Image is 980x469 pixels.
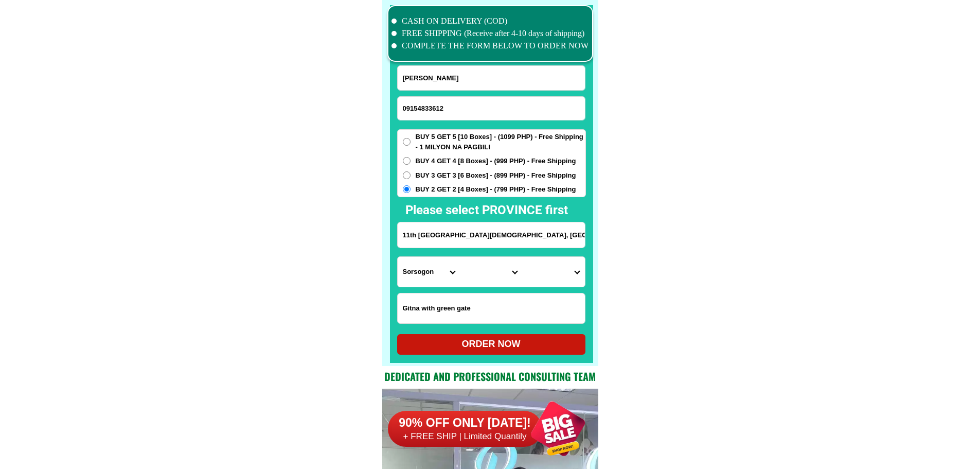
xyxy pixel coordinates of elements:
li: FREE SHIPPING (Receive after 4-10 days of shipping) [391,27,589,40]
input: Input full_name [398,66,585,90]
input: Input address [398,222,585,248]
input: BUY 4 GET 4 [8 Boxes] - (999 PHP) - Free Shipping [403,157,411,165]
div: ORDER NOW [397,337,585,351]
li: COMPLETE THE FORM BELOW TO ORDER NOW [391,40,589,52]
select: Select commune [522,257,584,287]
input: BUY 2 GET 2 [4 Boxes] - (799 PHP) - Free Shipping [403,185,411,193]
li: CASH ON DELIVERY (COD) [391,15,589,27]
h6: + FREE SHIP | Limited Quantily [388,431,542,442]
input: Input phone_number [398,97,585,120]
span: BUY 5 GET 5 [10 Boxes] - (1099 PHP) - Free Shipping - 1 MILYON NA PAGBILI [416,132,585,152]
input: BUY 3 GET 3 [6 Boxes] - (899 PHP) - Free Shipping [403,171,411,179]
span: BUY 2 GET 2 [4 Boxes] - (799 PHP) - Free Shipping [416,184,576,195]
select: Select district [460,257,522,287]
h6: 90% OFF ONLY [DATE]! [388,415,542,431]
span: BUY 3 GET 3 [6 Boxes] - (899 PHP) - Free Shipping [416,170,576,181]
span: BUY 4 GET 4 [8 Boxes] - (999 PHP) - Free Shipping [416,156,576,166]
select: Select province [398,257,460,287]
h2: Dedicated and professional consulting team [382,369,598,384]
input: Input LANDMARKOFLOCATION [398,293,585,323]
h2: Please select PROVINCE first [405,201,679,219]
input: BUY 5 GET 5 [10 Boxes] - (1099 PHP) - Free Shipping - 1 MILYON NA PAGBILI [403,138,411,146]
